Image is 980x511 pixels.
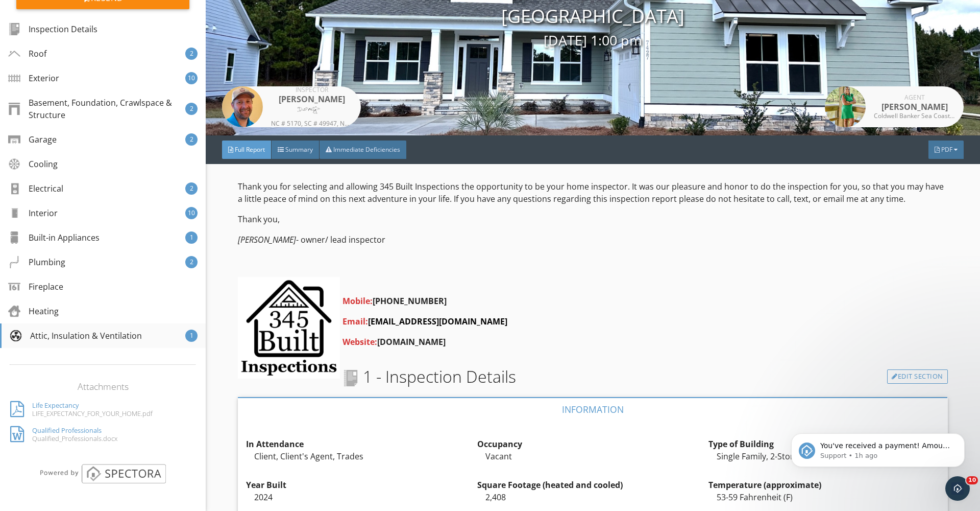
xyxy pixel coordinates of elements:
[10,330,142,342] div: Attic, Insulation & Ventilation
[38,463,167,483] img: powered_by_spectora_2.png
[8,305,59,317] div: Heating
[8,158,58,170] div: Cooling
[10,422,195,447] a: Qualified Professionals Qualified_Professionals.docx
[185,48,198,60] div: 2
[32,401,153,409] div: Life Expectancy
[945,476,970,501] iframe: Intercom live chat
[8,23,97,35] div: Inspection Details
[222,86,361,127] a: Inspector [PERSON_NAME] NC # 5170, SC # 49947, NACHI21101932
[32,434,117,443] div: Qualified_Professionals.docx
[8,72,59,84] div: Exterior
[297,105,327,118] img: signature.png
[235,145,265,154] span: Full Report
[246,450,477,462] div: Client, Client's Agent, Trades
[825,86,866,127] img: 20220624042400444018000000.jpg
[708,479,821,491] strong: Temperature (approximate)
[246,438,304,450] strong: In Attendance
[342,316,368,327] span: Email:
[222,86,263,127] img: img_0450_1.jpeg
[185,330,198,342] div: 1
[8,231,100,244] div: Built-in Appliances
[342,295,373,307] span: Mobile:
[238,234,296,245] em: [PERSON_NAME]
[10,397,195,422] a: Life Expectancy LIFE_EXPECTANCY_FOR_YOUR_HOME.pdf
[874,101,955,113] div: [PERSON_NAME]
[185,72,198,84] div: 10
[238,234,947,246] p: - owner/ lead inspector
[271,121,353,127] div: NC # 5170, SC # 49947, NACHI21101932
[342,336,377,347] span: Website:
[8,48,46,60] div: Roof
[342,336,446,347] strong: [DOMAIN_NAME]
[477,438,522,450] strong: Occupancy
[206,30,980,51] div: [DATE] 1:00 pm
[8,97,185,121] div: Basement, Foundation, Crawlspace & Structure
[185,207,198,219] div: 10
[477,479,623,491] strong: Square Footage (heated and cooled)
[185,182,198,195] div: 2
[32,409,153,417] div: LIFE_EXPECTANCY_FOR_YOUR_HOME.pdf
[238,277,340,379] img: Logo.jpg
[238,180,947,205] p: Thank you for selecting and allowing 345 Built Inspections the opportunity to be your home inspec...
[874,113,955,119] div: Coldwell Banker Sea Coast Advantage
[44,39,176,49] p: Message from Support, sent 1h ago
[740,492,793,503] span: Fahrenheit (F)
[185,133,198,146] div: 2
[8,182,63,195] div: Electrical
[8,133,57,146] div: Garage
[887,369,948,384] a: Edit Section
[477,491,708,503] div: 2,408
[874,95,955,101] div: Agent
[966,476,978,484] span: 10
[271,93,353,105] div: [PERSON_NAME]
[8,207,58,219] div: Interior
[44,30,176,150] span: You've received a payment! Amount $250.00 Fee $7.18 Net $242.82 Transaction # pi_3SC7gKK7snlDGpRF...
[271,87,353,93] div: Inspector
[342,295,447,307] strong: [PHONE_NUMBER]
[32,426,117,434] div: Qualified Professionals
[708,450,940,462] div: Single Family, 2-Story
[185,256,198,268] div: 2
[285,145,313,154] span: Summary
[8,281,63,293] div: Fireplace
[238,213,947,225] p: Thank you,
[708,438,774,450] strong: Type of Building
[708,491,940,503] div: 53-59
[246,479,286,491] strong: Year Built
[368,316,507,327] span: [EMAIL_ADDRESS][DOMAIN_NAME]
[477,450,708,462] div: Vacant
[333,145,400,154] span: Immediate Deficiencies
[246,491,477,503] div: 2024
[8,256,65,268] div: Plumbing
[185,103,198,115] div: 2
[776,412,980,483] iframe: Intercom notifications message
[342,364,516,389] span: 1 - Inspection Details
[185,231,198,244] div: 1
[941,145,952,154] span: PDF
